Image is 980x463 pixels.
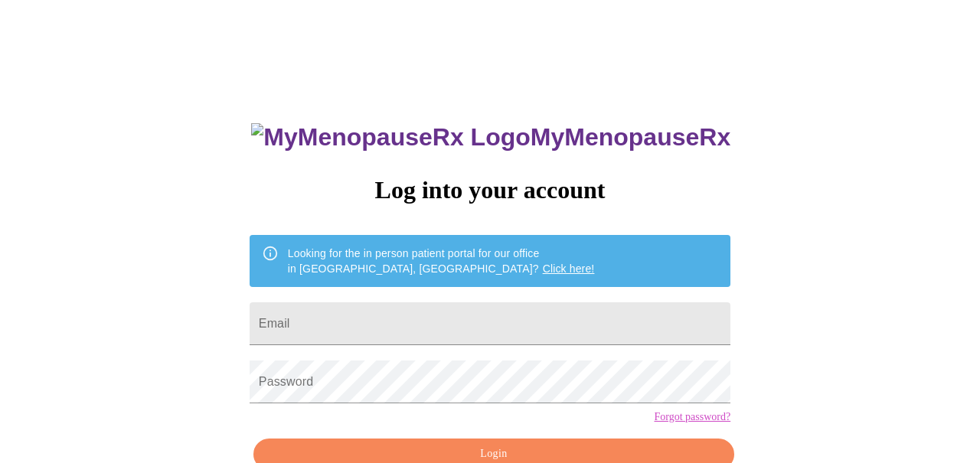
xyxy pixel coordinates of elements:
[251,123,530,152] img: MyMenopauseRx Logo
[543,262,595,275] a: Click here!
[654,411,730,423] a: Forgot password?
[251,123,730,152] h3: MyMenopauseRx
[250,176,730,204] h3: Log into your account
[288,240,595,282] div: Looking for the in person patient portal for our office in [GEOGRAPHIC_DATA], [GEOGRAPHIC_DATA]?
